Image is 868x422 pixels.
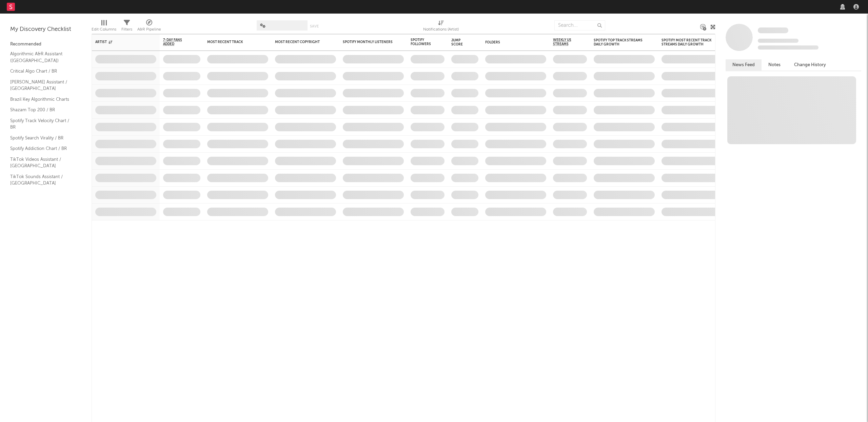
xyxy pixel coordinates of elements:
a: Algorithmic A&R Assistant ([GEOGRAPHIC_DATA]) [10,50,75,64]
div: Edit Columns [92,17,116,37]
a: Spotify Track Velocity Chart / BR [10,117,75,131]
div: A&R Pipeline [137,25,161,34]
span: Some Artist [758,27,788,33]
div: Recommended [10,40,81,49]
button: Notes [762,59,787,71]
div: Notifications (Artist) [423,17,459,37]
a: [PERSON_NAME] Assistant / [GEOGRAPHIC_DATA] [10,78,75,92]
button: Change History [787,59,833,71]
a: TikTok Videos Assistant / [GEOGRAPHIC_DATA] [10,156,75,170]
a: Brazil Key Algorithmic Charts [10,96,75,103]
a: TikTok Sounds Assistant / [GEOGRAPHIC_DATA] [10,173,75,187]
div: Filters [121,25,132,34]
div: Spotify Most Recent Track Streams Daily Growth [662,38,712,46]
div: Spotify Monthly Listeners [343,40,394,44]
a: Spotify Addiction Chart / BR [10,145,75,152]
div: Spotify Followers [411,38,434,46]
span: Tracking Since: [DATE] [758,39,798,43]
a: Shazam Top 200 / BR [10,106,75,114]
div: Most Recent Track [207,40,258,44]
a: Spotify Search Virality / BR [10,134,75,142]
input: Search... [554,20,605,31]
div: Edit Columns [92,25,116,34]
div: My Discovery Checklist [10,25,81,34]
a: Some Artist [758,27,788,34]
div: Folders [485,40,536,44]
a: Critical Algo Chart / BR [10,68,75,75]
div: Jump Score [451,38,468,46]
button: News Feed [726,59,762,71]
span: 7-Day Fans Added [163,38,190,46]
div: Most Recent Copyright [275,40,326,44]
div: Filters [121,17,132,37]
div: Artist [95,40,146,44]
span: Weekly US Streams [553,38,577,46]
div: A&R Pipeline [137,17,161,37]
div: Notifications (Artist) [423,25,459,34]
button: Save [310,24,319,28]
div: Spotify Top Track Streams Daily Growth [594,38,645,46]
span: 0 fans last week [758,45,818,50]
